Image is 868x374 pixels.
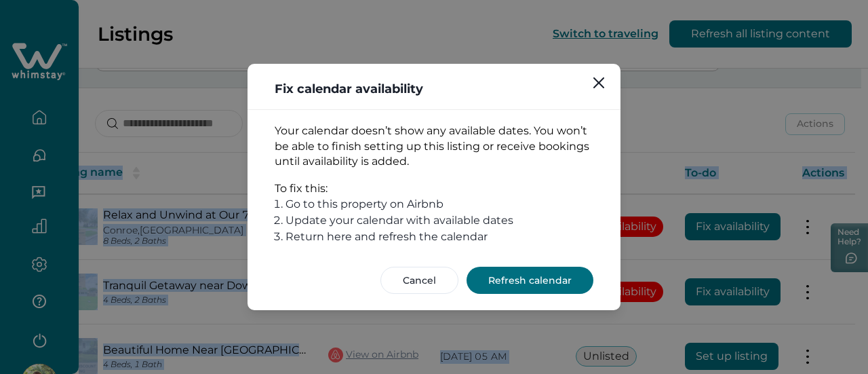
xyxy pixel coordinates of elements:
[467,267,593,294] button: Refresh calendar
[285,196,593,212] li: Go to this property on Airbnb
[380,267,458,294] button: Cancel
[248,64,620,109] header: Fix calendar availability
[285,212,593,229] li: Update your calendar with available dates
[275,124,593,170] p: Your calendar doesn’t show any available dates. You won’t be able to finish setting up this listi...
[275,181,593,197] p: To fix this:
[285,229,593,245] li: Return here and refresh the calendar
[585,69,612,96] button: Close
